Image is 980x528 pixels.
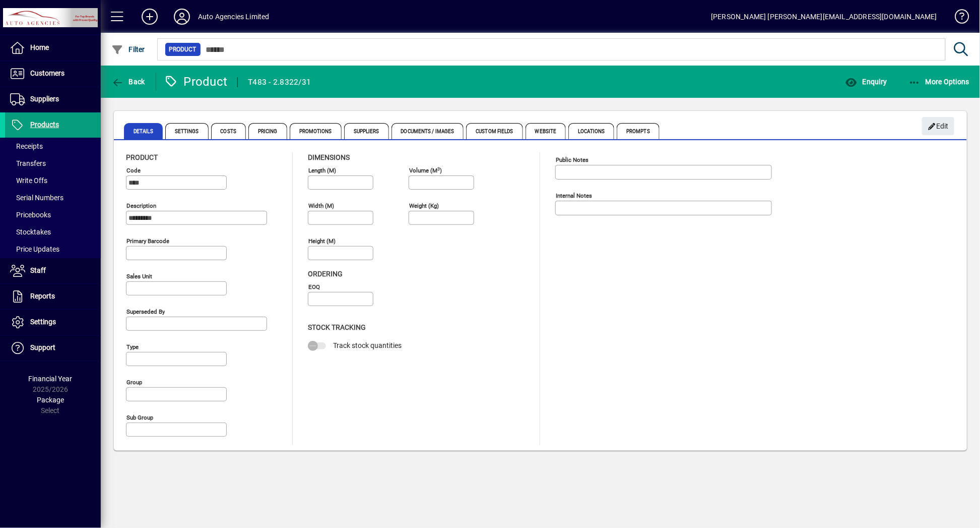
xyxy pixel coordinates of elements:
[5,310,101,335] a: Settings
[711,9,937,25] div: [PERSON_NAME] [PERSON_NAME][EMAIL_ADDRESS][DOMAIN_NAME]
[308,153,350,161] span: Dimensions
[947,2,967,35] a: Knowledge Base
[29,375,73,383] span: Financial Year
[30,121,59,129] span: Products
[10,245,59,253] span: Price Updates
[30,343,55,351] span: Support
[5,241,101,258] a: Price Updates
[134,8,166,26] button: Add
[30,292,55,300] span: Reports
[211,123,246,139] span: Costs
[908,78,970,86] span: More Options
[290,123,342,139] span: Promotions
[10,177,47,185] span: Write Offs
[126,273,152,280] mat-label: Sales unit
[5,258,101,283] a: Staff
[308,323,366,331] span: Stock Tracking
[556,156,589,163] mat-label: Public Notes
[111,45,145,53] span: Filter
[30,318,56,326] span: Settings
[10,159,46,167] span: Transfers
[308,202,334,209] mat-label: Width (m)
[126,167,141,174] mat-label: Code
[928,118,949,135] span: Edit
[109,40,148,58] button: Filter
[5,223,101,241] a: Stocktakes
[5,284,101,309] a: Reports
[169,44,197,54] span: Product
[5,138,101,155] a: Receipts
[5,189,101,206] a: Serial Numbers
[344,123,389,139] span: Suppliers
[10,228,51,236] span: Stocktakes
[109,73,148,91] button: Back
[111,78,145,86] span: Back
[101,73,156,91] app-page-header-button: Back
[124,123,163,139] span: Details
[126,308,165,315] mat-label: Superseded by
[842,73,889,91] button: Enquiry
[30,95,59,103] span: Suppliers
[248,123,287,139] span: Pricing
[308,167,336,174] mat-label: Length (m)
[30,43,49,51] span: Home
[30,69,64,77] span: Customers
[126,414,153,421] mat-label: Sub group
[556,192,592,199] mat-label: Internal Notes
[922,117,954,135] button: Edit
[308,283,320,290] mat-label: EOQ
[5,35,101,61] a: Home
[391,123,464,139] span: Documents / Images
[5,335,101,361] a: Support
[164,74,228,90] div: Product
[568,123,614,139] span: Locations
[526,123,566,139] span: Website
[126,379,142,386] mat-label: Group
[37,396,64,404] span: Package
[906,73,972,91] button: More Options
[308,238,336,245] mat-label: Height (m)
[166,8,198,26] button: Profile
[333,341,402,349] span: Track stock quantities
[5,87,101,112] a: Suppliers
[5,172,101,189] a: Write Offs
[126,202,156,209] mat-label: Description
[30,266,46,274] span: Staff
[198,9,270,25] div: Auto Agencies Limited
[126,153,158,161] span: Product
[126,238,169,245] mat-label: Primary barcode
[165,123,209,139] span: Settings
[126,343,139,350] mat-label: Type
[409,202,439,209] mat-label: Weight (Kg)
[248,74,311,90] div: T483 - 2.8322/31
[437,166,440,171] sup: 3
[5,206,101,223] a: Pricebooks
[5,61,101,86] a: Customers
[10,142,43,150] span: Receipts
[5,155,101,172] a: Transfers
[466,123,522,139] span: Custom Fields
[617,123,660,139] span: Prompts
[10,194,63,202] span: Serial Numbers
[845,78,887,86] span: Enquiry
[10,211,51,219] span: Pricebooks
[308,270,343,278] span: Ordering
[409,167,442,174] mat-label: Volume (m )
